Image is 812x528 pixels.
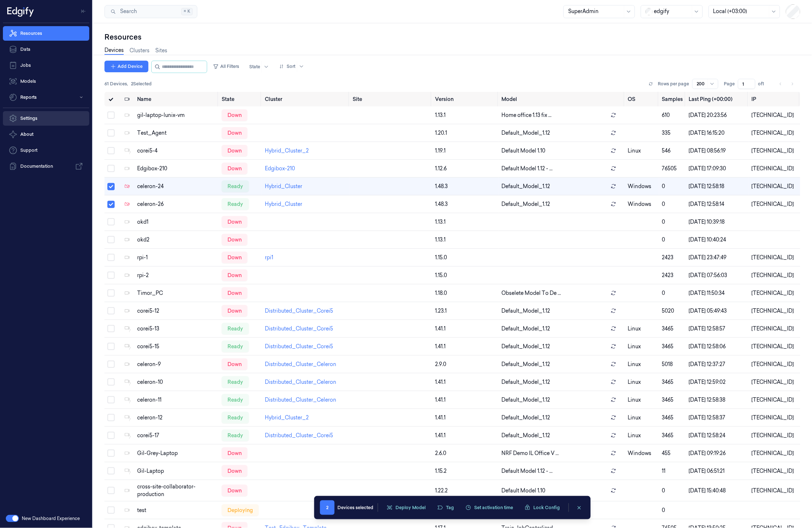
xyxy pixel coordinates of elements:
[689,111,746,119] div: [DATE] 20:23:56
[628,432,656,439] p: linux
[265,361,336,367] a: Distributed_Cluster_Celeron
[138,218,216,226] div: okd1
[265,183,302,190] a: Hybrid_Cluster
[502,200,550,208] span: Default_Model_1.12
[752,111,797,119] div: [TECHNICAL_ID]
[435,432,496,439] div: 1.41.1
[662,165,683,172] div: 76505
[138,483,216,498] div: cross-site-collaborator-production
[662,343,683,350] div: 3465
[107,218,115,226] button: Select row
[222,109,247,121] div: down
[138,236,216,244] div: okd2
[752,254,797,261] div: [TECHNICAL_ID]
[320,500,335,515] span: 2
[502,111,552,119] span: Home office 1.13 fix ...
[752,432,797,439] div: [TECHNICAL_ID]
[262,92,350,106] th: Cluster
[689,450,746,457] div: [DATE] 09:19:26
[435,254,496,261] div: 1.15.0
[749,92,800,106] th: IP
[502,467,553,475] span: Default Model 1.12 - ...
[222,198,249,210] div: ready
[662,414,683,422] div: 3465
[433,502,458,513] button: Tag
[138,378,216,386] div: celeron-10
[435,325,496,333] div: 1.41.1
[138,200,216,208] div: celeron-26
[135,92,219,106] th: Name
[131,81,152,87] span: 2 Selected
[104,5,197,18] button: Search⌘K
[3,26,89,41] a: Resources
[222,145,247,157] div: down
[689,218,746,226] div: [DATE] 10:39:18
[662,325,683,333] div: 3465
[502,450,559,457] span: NRF Demo IL Office V ...
[752,487,797,495] div: [TECHNICAL_ID]
[3,90,89,105] button: Reports
[520,502,564,513] button: Lock Config
[689,432,746,439] div: [DATE] 12:58:24
[138,414,216,422] div: celeron-12
[502,183,550,190] span: Default_Model_1.12
[689,200,746,208] div: [DATE] 12:58:14
[222,163,247,174] div: down
[662,183,683,190] div: 0
[107,507,115,514] button: Select row
[138,396,216,404] div: celeron-11
[222,447,247,459] div: down
[689,289,746,297] div: [DATE] 11:50:34
[435,183,496,190] div: 1.48.3
[662,147,683,155] div: 546
[573,502,585,513] button: clearSelection
[222,234,247,245] div: down
[265,379,336,385] a: Distributed_Cluster_Celeron
[435,378,496,386] div: 1.41.1
[662,218,683,226] div: 0
[752,165,797,172] div: [TECHNICAL_ID]
[662,361,683,368] div: 5018
[662,396,683,404] div: 3465
[222,485,247,496] div: down
[662,378,683,386] div: 3465
[222,394,249,406] div: ready
[662,111,683,119] div: 610
[107,467,115,475] button: Select row
[107,396,115,403] button: Select row
[265,165,295,172] a: Edgibox-210
[107,183,115,190] button: Select row
[222,287,247,299] div: down
[107,272,115,279] button: Select row
[222,376,249,388] div: ready
[662,487,683,495] div: 0
[435,396,496,404] div: 1.41.1
[628,200,656,208] p: windows
[776,79,797,89] nav: pagination
[138,343,216,350] div: corei5-15
[689,307,746,315] div: [DATE] 05:49:43
[628,325,656,333] p: linux
[435,129,496,137] div: 1.20.1
[628,343,656,350] p: linux
[752,378,797,386] div: [TECHNICAL_ID]
[502,432,550,439] span: Default_Model_1.12
[724,81,735,87] span: Page
[752,450,797,457] div: [TECHNICAL_ID]
[155,47,167,54] a: Sites
[107,147,115,154] button: Select row
[265,147,309,154] a: Hybrid_Cluster_2
[502,396,550,404] span: Default_Model_1.12
[107,361,115,368] button: Select row
[265,414,309,421] a: Hybrid_Cluster_2
[117,8,137,15] span: Search
[662,200,683,208] div: 0
[752,361,797,368] div: [TECHNICAL_ID]
[107,414,115,421] button: Select row
[138,450,216,457] div: Gil-Grey-Laptop
[107,254,115,261] button: Select row
[689,343,746,350] div: [DATE] 12:58:06
[107,165,115,172] button: Select row
[222,305,247,317] div: down
[222,430,249,441] div: ready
